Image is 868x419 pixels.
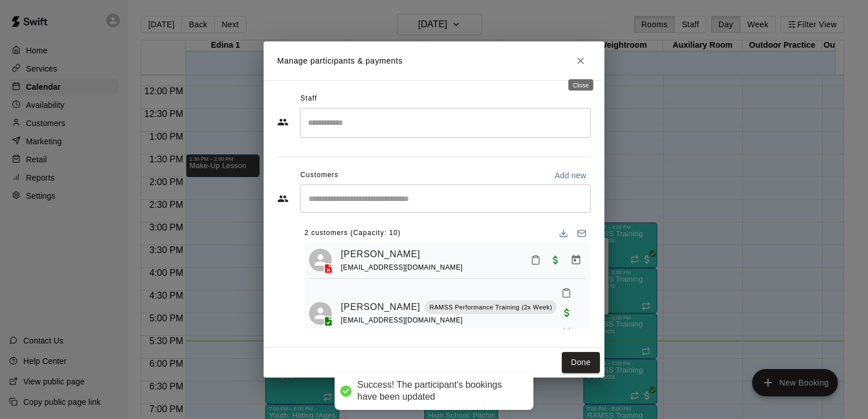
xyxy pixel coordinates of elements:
[550,166,591,185] button: Add new
[545,255,566,265] span: Waived payment
[277,193,289,204] svg: Customers
[566,250,586,270] button: Manage bookings & payment
[309,249,332,271] div: Harrison Blum
[554,170,586,181] p: Add new
[557,323,577,343] button: Manage bookings & payment
[568,79,593,91] div: Close
[357,379,522,403] div: Success! The participant's bookings have been updated
[277,116,289,128] svg: Staff
[304,224,400,242] span: 2 customers (Capacity: 10)
[309,302,332,325] div: Jameson Steele
[341,300,420,315] a: [PERSON_NAME]
[562,352,600,373] button: Done
[429,303,552,312] p: RAMSS Performance Training (2x Week)
[557,283,576,303] button: Mark attendance
[341,263,463,271] span: [EMAIL_ADDRESS][DOMAIN_NAME]
[554,224,573,242] button: Download list
[557,307,577,317] span: Paid with Credit
[277,55,403,67] p: Manage participants & payments
[573,224,591,242] button: Email participants
[341,247,420,262] a: [PERSON_NAME]
[300,108,591,138] div: Search staff
[301,90,317,108] span: Staff
[300,185,591,213] div: Start typing to search customers...
[570,51,591,71] button: Close
[526,250,545,270] button: Mark attendance
[301,166,339,185] span: Customers
[341,316,463,324] span: [EMAIL_ADDRESS][DOMAIN_NAME]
